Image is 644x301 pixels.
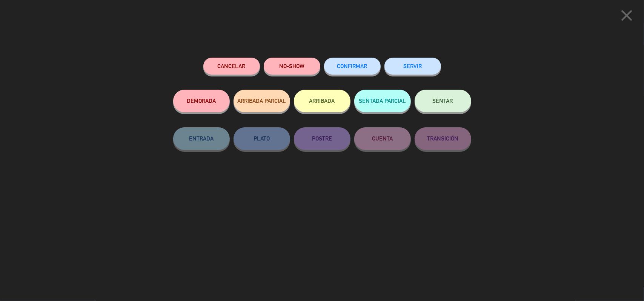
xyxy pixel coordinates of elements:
[415,90,471,112] button: SENTAR
[234,127,290,150] button: PLATO
[294,127,350,150] button: POSTRE
[173,90,230,112] button: DEMORADA
[617,6,636,25] i: close
[264,58,320,75] button: NO-SHOW
[324,58,381,75] button: CONFIRMAR
[384,58,441,75] button: SERVIR
[354,90,411,112] button: SENTADA PARCIAL
[615,6,638,28] button: close
[234,90,290,112] button: ARRIBADA PARCIAL
[433,98,453,104] span: SENTAR
[173,127,230,150] button: ENTRADA
[237,98,286,104] span: ARRIBADA PARCIAL
[415,127,471,150] button: TRANSICIÓN
[203,58,260,75] button: Cancelar
[337,63,367,69] span: CONFIRMAR
[294,90,350,112] button: ARRIBADA
[354,127,411,150] button: CUENTA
